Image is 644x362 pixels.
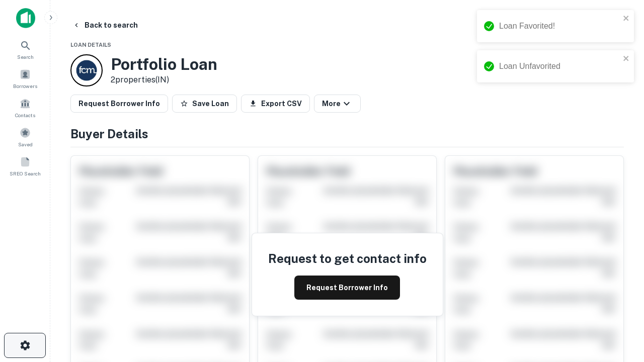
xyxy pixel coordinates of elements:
[241,95,310,113] button: Export CSV
[3,123,47,150] a: Saved
[111,55,217,74] h3: Portfolio Loan
[172,95,237,113] button: Save Loan
[68,16,142,34] button: Back to search
[15,111,35,119] span: Contacts
[70,95,168,113] button: Request Borrower Info
[623,14,630,24] button: close
[18,140,33,148] span: Saved
[594,282,644,330] iframe: Chat Widget
[17,53,34,61] span: Search
[268,249,427,267] h4: Request to get contact info
[3,36,47,63] a: Search
[70,125,624,143] h4: Buyer Details
[3,152,47,179] a: SREO Search
[16,8,35,28] img: capitalize-icon.png
[3,94,47,121] a: Contacts
[499,20,620,32] div: Loan Favorited!
[70,42,111,48] span: Loan Details
[623,54,630,64] button: close
[314,95,361,113] button: More
[13,82,37,90] span: Borrowers
[111,74,217,86] p: 2 properties (IN)
[10,169,41,177] span: SREO Search
[499,60,620,72] div: Loan Unfavorited
[3,65,47,92] a: Borrowers
[294,276,400,300] button: Request Borrower Info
